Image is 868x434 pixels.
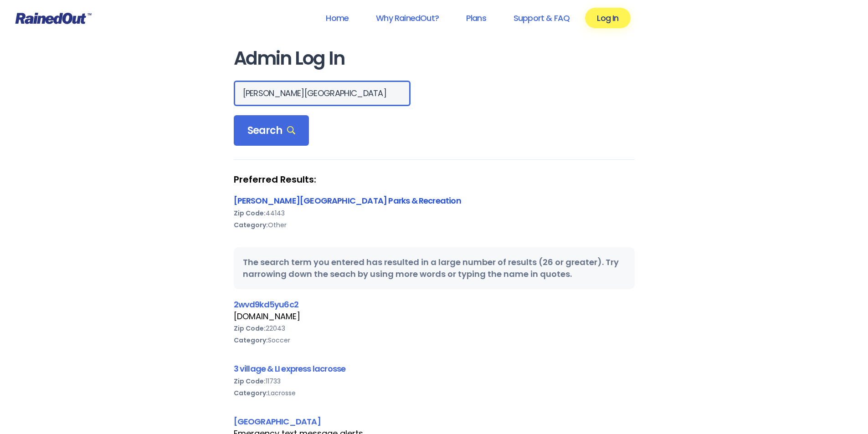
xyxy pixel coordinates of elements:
[234,375,635,387] div: 11733
[234,324,266,333] b: Zip Code:
[234,115,309,146] div: Search
[234,334,635,346] div: Soccer
[234,220,268,230] b: Category:
[234,194,635,207] div: [PERSON_NAME][GEOGRAPHIC_DATA] Parks & Recreation
[234,298,635,311] div: 2wvd9kd5yu6c2
[234,416,321,427] a: [GEOGRAPHIC_DATA]
[247,124,296,137] span: Search
[234,209,266,218] b: Zip Code:
[314,8,360,28] a: Home
[454,8,498,28] a: Plans
[234,388,268,398] b: Category:
[234,299,298,310] a: 2wvd9kd5yu6c2
[234,363,635,375] div: 3 village & LI express lacrosse
[364,8,451,28] a: Why RainedOut?
[234,219,635,231] div: Other
[234,363,346,374] a: 3 village & LI express lacrosse
[234,195,461,206] a: [PERSON_NAME][GEOGRAPHIC_DATA] Parks & Recreation
[585,8,630,28] a: Log In
[234,311,635,322] div: [DOMAIN_NAME]
[234,174,635,185] strong: Preferred Results:
[234,322,635,334] div: 22043
[234,247,635,289] div: The search term you entered has resulted in a large number of results (26 or greater). Try narrow...
[234,415,635,428] div: [GEOGRAPHIC_DATA]
[502,8,581,28] a: Support & FAQ
[234,81,411,106] input: Search Orgs…
[234,377,266,386] b: Zip Code:
[234,336,268,345] b: Category:
[234,207,635,219] div: 44143
[234,387,635,399] div: Lacrosse
[234,48,635,69] h1: Admin Log In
